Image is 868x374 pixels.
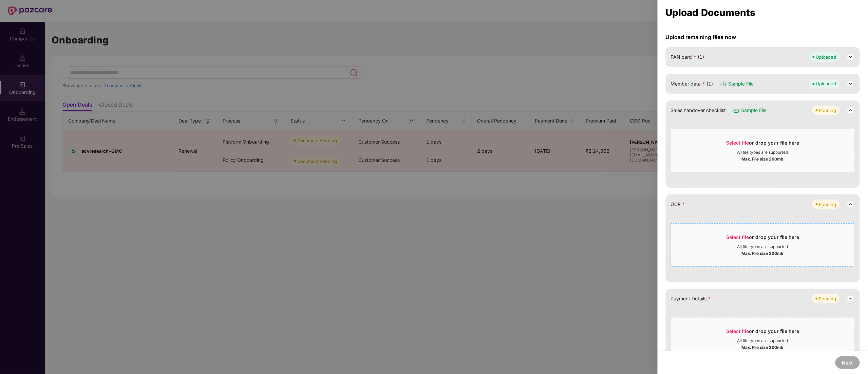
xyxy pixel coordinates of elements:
img: svg+xml;base64,PHN2ZyB3aWR0aD0iMjQiIGhlaWdodD0iMjQiIHZpZXdCb3g9IjAgMCAyNCAyNCIgZmlsbD0ibm9uZSIgeG... [847,295,855,303]
div: Max. File size 200mb [742,249,784,256]
span: QCR [671,201,685,208]
div: Upload Documents [666,9,860,16]
img: svg+xml;base64,PHN2ZyB3aWR0aD0iMjQiIGhlaWdodD0iMjQiIHZpZXdCb3g9IjAgMCAyNCAyNCIgZmlsbD0ibm9uZSIgeG... [847,53,855,61]
span: Upload remaining files now [666,34,860,40]
span: Sample File [729,80,754,88]
div: or drop your file here [727,234,799,244]
span: Sample File [741,107,767,114]
img: svg+xml;base64,PHN2ZyB3aWR0aD0iMTYiIGhlaWdodD0iMTciIHZpZXdCb3g9IjAgMCAxNiAxNyIgZmlsbD0ibm9uZSIgeG... [733,107,740,114]
div: All file types are supported [737,338,788,343]
img: svg+xml;base64,PHN2ZyB3aWR0aD0iMjQiIGhlaWdodD0iMjQiIHZpZXdCb3g9IjAgMCAyNCAyNCIgZmlsbD0ibm9uZSIgeG... [847,106,855,114]
div: or drop your file here [727,328,799,338]
img: svg+xml;base64,PHN2ZyB3aWR0aD0iMTYiIGhlaWdodD0iMTciIHZpZXdCb3g9IjAgMCAxNiAxNyIgZmlsbD0ibm9uZSIgeG... [720,80,727,87]
img: svg+xml;base64,PHN2ZyB3aWR0aD0iMjQiIGhlaWdodD0iMjQiIHZpZXdCb3g9IjAgMCAyNCAyNCIgZmlsbD0ibm9uZSIgeG... [847,80,855,88]
div: Max. File size 200mb [742,343,784,350]
span: Select file [727,140,749,146]
span: PAN card (1) [671,53,704,61]
span: Select file [727,328,749,334]
span: Select fileor drop your file hereAll file types are supportedMax. File size 200mb [671,323,854,355]
div: Uploaded [816,54,836,60]
img: svg+xml;base64,PHN2ZyB3aWR0aD0iMjQiIGhlaWdodD0iMjQiIHZpZXdCb3g9IjAgMCAyNCAyNCIgZmlsbD0ibm9uZSIgeG... [847,200,855,208]
div: All file types are supported [737,150,788,155]
button: Next [835,356,860,369]
div: All file types are supported [737,244,788,249]
div: Pending [819,201,836,208]
span: Select fileor drop your file hereAll file types are supportedMax. File size 200mb [671,229,854,261]
span: Select fileor drop your file hereAll file types are supportedMax. File size 200mb [671,134,854,167]
span: Select file [727,234,749,240]
span: Member data (1) [671,80,713,88]
span: Sales handover checklist [671,107,726,114]
span: Payment Details [671,295,711,302]
div: Uploaded [816,80,836,87]
div: Pending [819,107,836,114]
div: or drop your file here [727,139,799,150]
div: Pending [819,295,836,302]
div: Max. File size 200mb [742,155,784,162]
